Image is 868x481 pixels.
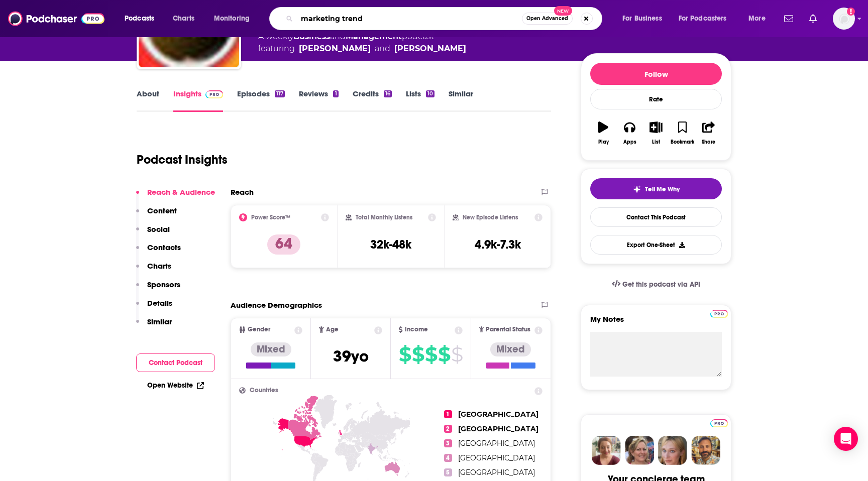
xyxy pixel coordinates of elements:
[375,43,390,55] span: and
[710,419,728,427] img: Podchaser Pro
[333,346,369,366] span: 39 yo
[8,9,104,28] img: Podchaser - Follow, Share and Rate Podcasts
[333,90,338,97] div: 1
[384,90,392,97] div: 16
[248,326,270,333] span: Gender
[805,10,821,27] a: Show notifications dropdown
[780,10,797,27] a: Show notifications dropdown
[258,43,466,55] span: featuring
[522,13,573,25] button: Open AdvancedNew
[710,418,728,427] a: Pro website
[147,280,180,289] p: Sponsors
[616,115,642,151] button: Apps
[147,187,215,197] p: Reach & Audience
[237,89,285,112] a: Episodes117
[136,317,172,335] button: Similar
[475,237,521,252] h3: 4.9k-7.3k
[590,63,722,85] button: Follow
[449,89,473,112] a: Similar
[173,12,194,26] span: Charts
[137,89,159,112] a: About
[330,32,346,41] span: and
[590,178,722,199] button: tell me why sparkleTell Me Why
[710,308,728,318] a: Pro website
[590,314,722,332] label: My Notes
[279,7,612,30] div: Search podcasts, credits, & more...
[136,243,181,261] button: Contacts
[554,6,572,16] span: New
[346,32,402,41] a: Management
[486,326,530,333] span: Parental Status
[451,346,463,363] span: $
[671,139,694,145] div: Bookmark
[147,243,181,252] p: Contacts
[672,11,741,27] button: open menu
[622,280,700,289] span: Get this podcast via API
[444,439,452,447] span: 3
[399,346,411,363] span: $
[691,436,720,465] img: Jon Profile
[136,206,177,224] button: Content
[592,436,621,465] img: Sydney Profile
[297,11,522,27] input: Search podcasts, credits, & more...
[299,89,338,112] a: Reviews1
[147,261,171,271] p: Charts
[458,439,535,448] span: [GEOGRAPHIC_DATA]
[275,90,285,97] div: 117
[136,298,172,317] button: Details
[250,387,278,394] span: Countries
[394,43,466,55] a: Christopher S. Penn
[625,436,654,465] img: Barbara Profile
[590,115,616,151] button: Play
[598,139,609,145] div: Play
[702,139,715,145] div: Share
[353,89,392,112] a: Credits16
[299,43,371,55] a: John J. Wall
[490,342,531,356] div: Mixed
[590,89,722,109] div: Rate
[136,224,170,243] button: Social
[604,272,708,297] a: Get this podcast via API
[147,317,172,326] p: Similar
[118,11,167,27] button: open menu
[356,214,412,221] h2: Total Monthly Listens
[251,342,291,356] div: Mixed
[231,300,322,310] h2: Audience Demographics
[438,346,450,363] span: $
[458,468,535,477] span: [GEOGRAPHIC_DATA]
[214,12,250,26] span: Monitoring
[136,353,215,372] button: Contact Podcast
[166,11,200,27] a: Charts
[833,8,855,30] span: Logged in as carolinejames
[326,326,339,333] span: Age
[622,12,662,26] span: For Business
[137,152,228,167] h1: Podcast Insights
[444,468,452,476] span: 5
[426,90,435,97] div: 10
[645,185,680,193] span: Tell Me Why
[207,11,263,27] button: open menu
[136,261,171,280] button: Charts
[147,224,170,234] p: Social
[710,310,728,318] img: Podchaser Pro
[458,453,535,462] span: [GEOGRAPHIC_DATA]
[125,12,154,26] span: Podcasts
[147,381,204,390] a: Open Website
[741,11,778,27] button: open menu
[652,139,660,145] div: List
[370,237,411,252] h3: 32k-48k
[833,8,855,30] button: Show profile menu
[679,12,727,26] span: For Podcasters
[231,187,254,197] h2: Reach
[293,32,330,41] a: Business
[623,139,636,145] div: Apps
[590,235,722,255] button: Export One-Sheet
[251,214,290,221] h2: Power Score™
[147,298,172,308] p: Details
[136,187,215,206] button: Reach & Audience
[425,346,437,363] span: $
[267,234,300,255] p: 64
[463,214,518,221] h2: New Episode Listens
[590,207,722,227] a: Contact This Podcast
